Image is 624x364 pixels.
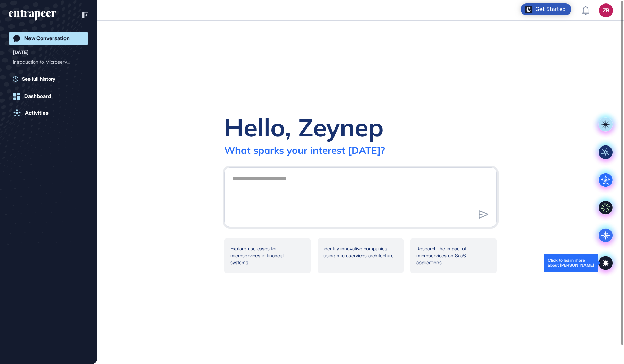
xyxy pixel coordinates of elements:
[410,238,497,273] div: Research the impact of microservices on SaaS applications.
[9,89,88,103] a: Dashboard
[535,6,566,13] div: Get Started
[9,106,88,120] a: Activities
[24,35,70,42] div: New Conversation
[13,56,84,68] div: Introduction to Microservices Architecture
[224,238,311,273] div: Explore use cases for microservices in financial systems.
[22,75,55,82] span: See full history
[13,48,29,56] div: [DATE]
[9,10,56,21] div: entrapeer-logo
[224,112,384,143] div: Hello, Zeynep
[548,258,594,268] div: Click to learn more about [PERSON_NAME]
[224,144,385,156] div: What sparks your interest [DATE]?
[525,6,532,13] img: launcher-image-alternative-text
[9,32,88,45] a: New Conversation
[25,110,49,116] div: Activities
[24,93,51,99] div: Dashboard
[13,56,79,68] div: Introduction to Microserv...
[521,3,571,15] div: Open Get Started checklist
[13,75,88,82] a: See full history
[318,238,404,273] div: Identify innovative companies using microservices architecture.
[599,3,613,17] button: ZB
